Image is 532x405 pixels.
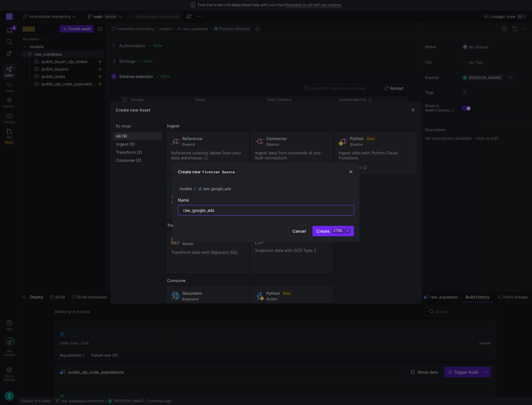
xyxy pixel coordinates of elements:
[196,185,232,193] button: raw_google_ads
[332,229,344,234] kbd: ctrl
[203,187,231,191] span: raw_google_ads
[178,169,236,174] h3: Create new
[178,185,194,193] button: models
[312,226,354,236] button: Createctrl⏎
[178,198,189,202] span: Name
[292,229,306,234] span: Cancel
[345,229,350,234] kbd: ⏎
[316,229,350,234] span: Create
[180,187,192,191] span: models
[288,226,310,236] button: Cancel
[201,169,236,175] span: Fivetran Source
